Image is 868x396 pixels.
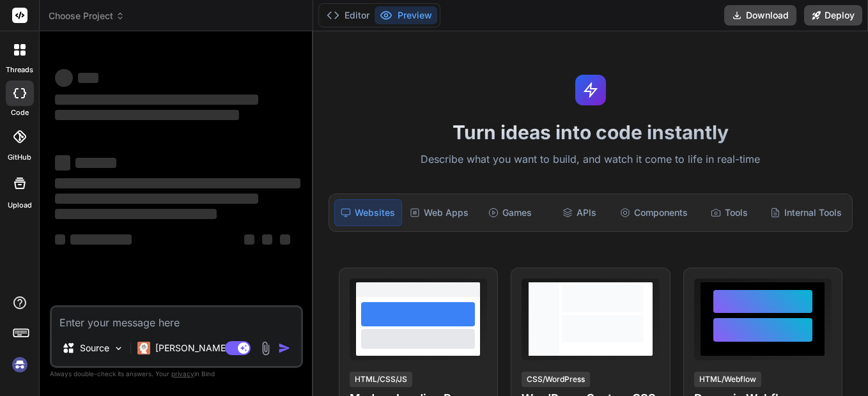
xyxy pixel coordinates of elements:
img: Pick Models [113,343,124,354]
button: Preview [375,6,437,24]
button: Deploy [804,5,862,26]
img: attachment [258,341,273,356]
span: ‌ [55,178,300,188]
img: signin [9,354,31,376]
label: Upload [8,200,32,211]
p: Source [80,342,109,354]
span: ‌ [55,110,239,120]
span: ‌ [75,158,116,168]
div: Games [476,199,543,226]
span: ‌ [55,194,258,204]
span: ‌ [78,73,98,83]
div: APIs [546,199,613,226]
img: icon [278,342,291,354]
div: Internal Tools [765,199,847,226]
div: Websites [334,199,403,226]
label: GitHub [8,152,31,163]
img: Claude 4 Sonnet [137,342,150,354]
span: ‌ [280,234,290,245]
div: Tools [695,199,763,226]
label: code [11,107,29,118]
div: HTML/CSS/JS [350,372,412,387]
span: ‌ [55,234,65,245]
span: ‌ [55,69,73,87]
span: ‌ [55,95,258,105]
p: Describe what you want to build, and watch it come to life in real-time [321,151,860,168]
span: privacy [171,370,194,377]
button: Editor [322,6,375,24]
p: Always double-check its answers. Your in Bind [50,368,303,380]
div: Web Apps [405,199,474,226]
span: ‌ [55,209,217,219]
span: ‌ [262,234,272,245]
span: ‌ [70,234,132,245]
p: [PERSON_NAME] 4 S.. [155,342,251,354]
div: HTML/Webflow [694,372,761,387]
div: Components [615,199,693,226]
span: ‌ [244,234,254,245]
label: threads [6,65,33,75]
h1: Turn ideas into code instantly [321,121,860,144]
span: Choose Project [49,10,125,22]
div: CSS/WordPress [522,372,590,387]
button: Download [724,5,796,26]
span: ‌ [55,155,70,171]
